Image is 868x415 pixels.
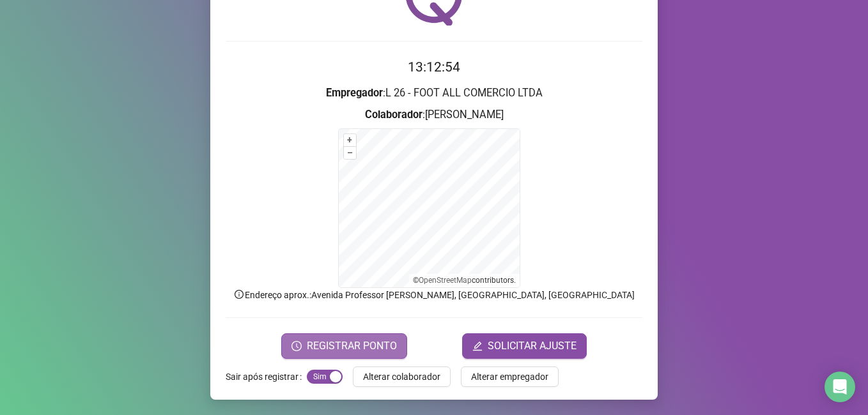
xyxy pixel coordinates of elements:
[344,134,356,146] button: +
[363,370,440,384] span: Alterar colaborador
[413,276,516,285] li: © contributors.
[408,59,460,75] time: 13:12:54
[226,366,307,387] label: Sair após registrar
[281,333,407,359] button: REGISTRAR PONTO
[344,147,356,159] button: –
[472,341,483,351] span: edit
[488,338,577,354] span: SOLICITAR AJUSTE
[226,288,642,302] p: Endereço aprox. : Avenida Professor [PERSON_NAME], [GEOGRAPHIC_DATA], [GEOGRAPHIC_DATA]
[365,109,422,121] strong: Colaborador
[419,276,472,285] a: OpenStreetMap
[471,370,548,384] span: Alterar empregador
[461,366,559,387] button: Alterar empregador
[291,341,302,351] span: clock-circle
[825,372,855,402] div: Open Intercom Messenger
[353,366,451,387] button: Alterar colaborador
[233,289,245,300] span: info-circle
[326,87,383,99] strong: Empregador
[226,85,642,102] h3: : L 26 - FOOT ALL COMERCIO LTDA
[462,333,587,359] button: editSOLICITAR AJUSTE
[307,338,397,354] span: REGISTRAR PONTO
[226,107,642,123] h3: : [PERSON_NAME]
